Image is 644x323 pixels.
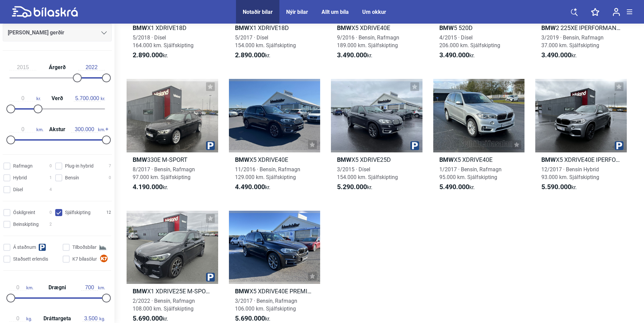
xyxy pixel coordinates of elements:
b: 5.290.000 [337,183,367,191]
b: BMW [235,288,249,295]
a: BMWX5 XDRIVE40E IPERFORMANCE M-SPORT12/2017 · Bensín Hybrid93.000 km. Sjálfskipting5.590.000kr. [535,79,627,197]
span: Sjálfskipting [65,209,91,216]
span: kg. [9,316,32,322]
span: kr. [439,51,475,59]
span: Hybrid [13,174,27,181]
b: 2.890.000 [235,51,265,59]
span: Drægni [47,285,68,290]
span: Verð [50,96,65,101]
b: 5.490.000 [439,183,469,191]
h2: 330E M-SPORT [127,156,218,164]
span: 3/2019 · Bensín, Rafmagn 37.000 km. Sjálfskipting [541,34,604,49]
span: kr. [133,183,168,191]
span: 5/2017 · Dísel 154.000 km. Sjálfskipting [235,34,296,49]
h2: X5 XDRIVE40E [433,156,525,164]
b: BMW [439,156,454,163]
span: 12 [106,209,111,216]
span: km. [9,285,33,291]
h2: X5 XDRIVE40E [331,24,422,32]
span: Árgerð [47,65,67,70]
b: BMW [133,156,147,163]
img: user-login.svg [613,8,620,16]
span: 2 [49,221,52,228]
b: 5.690.000 [235,314,265,322]
b: BMW [133,24,147,31]
b: BMW [439,24,454,31]
b: 3.490.000 [439,51,469,59]
h2: X5 XDRIVE40E [229,156,320,164]
span: 1 [49,174,52,181]
span: kr. [337,51,372,59]
a: BMWX5 XDRIVE25D3/2015 · Dísel154.000 km. Sjálfskipting5.290.000kr. [331,79,422,197]
span: 8/2017 · Bensín, Rafmagn 97.000 km. Sjálfskipting [133,166,195,180]
span: 5/2018 · Dísel 164.000 km. Sjálfskipting [133,34,194,49]
span: 0 [49,163,52,170]
b: BMW [337,24,351,31]
b: BMW [133,288,147,295]
b: BMW [337,156,351,163]
a: BMW330E M-SPORT8/2017 · Bensín, Rafmagn97.000 km. Sjálfskipting4.190.000kr. [127,79,218,197]
div: Um okkur [362,9,386,15]
a: BMWX5 XDRIVE40E1/2017 · Bensín, Rafmagn95.000 km. Sjálfskipting5.490.000kr. [433,79,525,197]
span: [PERSON_NAME] gerðir [8,28,64,37]
b: 4.490.000 [235,183,265,191]
h2: 2 225XE IPERFORMANCE [535,24,627,32]
b: 5.690.000 [133,314,163,322]
span: kr. [541,51,577,59]
b: BMW [235,156,249,163]
b: BMW [541,156,556,163]
h2: X5 XDRIVE40E PREMIUM [229,287,320,295]
span: K7 bílasölur [72,256,97,263]
span: 0 [109,174,111,181]
a: BMWX5 XDRIVE40E11/2016 · Bensín, Rafmagn129.000 km. Sjálfskipting4.490.000kr. [229,79,320,197]
span: 11/2016 · Bensín, Rafmagn 129.000 km. Sjálfskipting [235,166,300,180]
span: Tilboðsbílar [72,244,97,251]
span: Beinskipting [13,221,39,228]
img: parking.png [410,141,419,150]
span: km. [81,285,105,291]
img: parking.png [206,141,215,150]
span: 4 [49,186,52,193]
span: kr. [74,95,105,101]
h2: X5 XDRIVE40E IPERFORMANCE M-SPORT [535,156,627,164]
span: kr. [337,183,372,191]
span: 2/2022 · Bensín, Rafmagn 108.000 km. Sjálfskipting [133,298,195,312]
h2: 5 520D [433,24,525,32]
b: 3.490.000 [337,51,367,59]
span: Staðsett erlendis [13,256,48,263]
span: Bensín [65,174,79,181]
a: Nýir bílar [286,9,308,15]
span: kr. [235,51,270,59]
span: Plug-in hybrid [65,163,94,170]
a: Allt um bíla [321,9,349,15]
b: 2.890.000 [133,51,163,59]
h2: X1 XDRIVE18D [229,24,320,32]
span: Óskilgreint [13,209,35,216]
span: 3/2015 · Dísel 154.000 km. Sjálfskipting [337,166,398,180]
span: Dísel [13,186,23,193]
span: kg. [82,316,105,322]
b: BMW [541,24,556,31]
span: kr. [133,315,168,323]
span: kr. [235,315,270,323]
span: 0 [49,209,52,216]
h2: X1 XDRIVE18D [127,24,218,32]
span: kr. [9,95,41,101]
h2: X5 XDRIVE25D [331,156,422,164]
b: 5.590.000 [541,183,571,191]
span: 1/2017 · Bensín, Rafmagn 95.000 km. Sjálfskipting [439,166,502,180]
h2: X1 XDRIVE25E M-SPORTPAKKI [127,287,218,295]
a: Notaðir bílar [243,9,273,15]
span: km. [71,126,105,133]
span: kr. [235,183,270,191]
b: 3.490.000 [541,51,571,59]
span: 12/2017 · Bensín Hybrid 93.000 km. Sjálfskipting [541,166,599,180]
span: 7 [109,163,111,170]
span: kr. [133,51,168,59]
span: Dráttargeta [42,316,73,321]
span: 9/2016 · Bensín, Rafmagn 189.000 km. Sjálfskipting [337,34,399,49]
span: kr. [541,183,577,191]
img: parking.png [615,141,623,150]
